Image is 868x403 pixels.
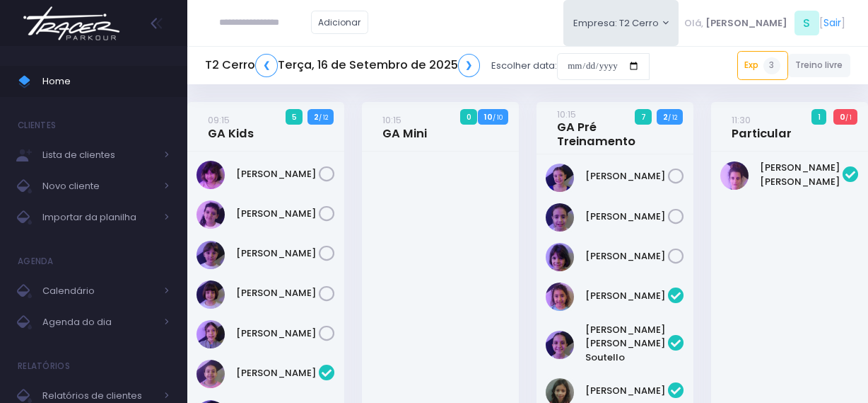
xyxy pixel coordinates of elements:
[42,313,156,331] span: Agenda do dia
[794,11,819,35] span: S
[732,113,792,141] a: 11:30Particular
[679,7,850,39] div: [ ]
[546,164,574,192] img: Jasmim rocha
[585,249,668,263] a: [PERSON_NAME]
[18,352,70,380] h4: Relatórios
[663,111,668,123] strong: 2
[236,246,319,261] a: [PERSON_NAME]
[705,16,787,30] span: [PERSON_NAME]
[840,111,845,123] strong: 0
[319,113,328,122] small: / 12
[18,111,56,140] h4: Clientes
[236,327,319,341] a: [PERSON_NAME]
[205,50,650,82] div: Escolher data:
[585,289,668,303] a: [PERSON_NAME]
[546,283,574,311] img: Alice Oliveira Castro
[732,113,751,127] small: 11:30
[236,207,319,221] a: [PERSON_NAME]
[255,54,278,77] a: ❮
[585,169,668,183] a: [PERSON_NAME]
[760,161,843,188] a: [PERSON_NAME] [PERSON_NAME]
[684,16,703,30] span: Olá,
[382,113,427,141] a: 10:15GA Mini
[788,54,851,77] a: Treino livre
[382,113,401,127] small: 10:15
[720,161,749,190] img: Maria Laura Bertazzi
[42,146,156,164] span: Lista de clientes
[286,109,303,125] span: 5
[197,280,225,309] img: Mariana Abramo
[42,282,156,300] span: Calendário
[585,323,668,365] a: [PERSON_NAME] [PERSON_NAME] Soutello
[236,366,319,380] a: [PERSON_NAME]
[460,109,477,125] span: 0
[668,113,677,122] small: / 12
[737,51,788,79] a: Exp3
[197,241,225,269] img: Maria Clara Frateschi
[197,360,225,388] img: Beatriz Cogo
[823,16,841,30] a: Sair
[845,113,852,122] small: / 1
[458,54,481,77] a: ❯
[314,111,319,123] strong: 2
[585,384,668,398] a: [PERSON_NAME]
[42,208,156,227] span: Importar da planilha
[42,72,170,91] span: Home
[197,161,225,189] img: Chiara Real Oshima Hirata
[18,247,54,276] h4: Agenda
[205,54,480,77] h5: T2 Cerro Terça, 16 de Setembro de 2025
[557,107,668,149] a: 10:15GA Pré Treinamento
[208,113,254,141] a: 09:15GA Kids
[484,111,493,123] strong: 10
[546,243,574,271] img: Malu Bernardes
[811,109,826,125] span: 1
[493,113,503,122] small: / 10
[557,108,576,121] small: 10:15
[546,331,574,359] img: Ana Helena Soutello
[763,57,780,74] span: 3
[197,200,225,229] img: Clara Guimaraes Kron
[546,203,574,232] img: Luzia Rolfini Fernandes
[236,286,319,300] a: [PERSON_NAME]
[311,11,369,34] a: Adicionar
[197,320,225,348] img: Olivia Chiesa
[585,210,668,224] a: [PERSON_NAME]
[208,113,230,127] small: 09:15
[236,167,319,181] a: [PERSON_NAME]
[635,109,652,125] span: 7
[42,177,156,195] span: Novo cliente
